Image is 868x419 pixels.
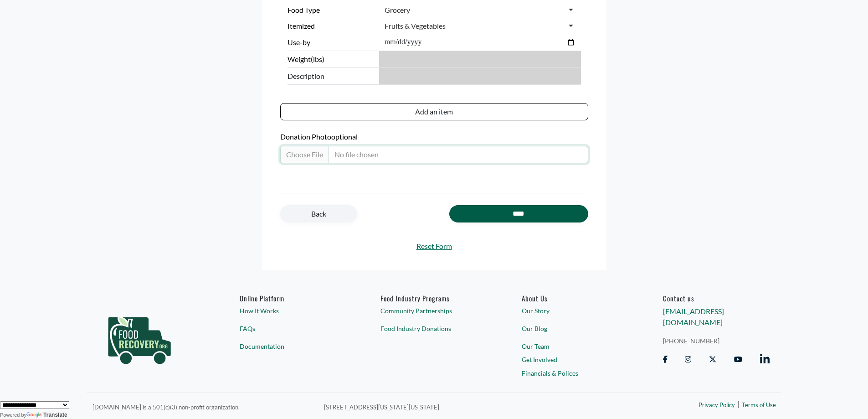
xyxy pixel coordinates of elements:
a: Get Involved [522,355,628,364]
a: FAQs [240,324,346,333]
img: Google Translate [26,412,43,419]
label: Itemized [288,21,375,31]
a: [PHONE_NUMBER] [663,336,770,346]
span: optional [331,132,358,141]
h6: Food Industry Programs [380,294,487,302]
span: Description [288,71,375,82]
a: Reset Form [280,241,588,252]
label: Weight [288,54,375,65]
img: food_recovery_green_logo-76242d7a27de7ed26b67be613a865d9c9037ba317089b267e0515145e5e51427.png [98,294,180,381]
label: Donation Photo [280,131,588,142]
h6: Contact us [663,294,770,302]
label: Food Type [288,5,375,16]
a: Documentation [240,341,346,351]
label: Use-by [288,37,375,48]
button: Add an item [280,103,588,120]
a: How It Works [240,306,346,316]
span: (lbs) [311,55,324,63]
a: Translate [26,412,67,418]
div: Grocery [385,5,410,15]
a: Back [280,205,357,222]
a: Our Story [522,306,628,316]
a: Financials & Polices [522,368,628,378]
div: Fruits & Vegetables [385,21,446,31]
a: Our Blog [522,324,628,333]
a: Community Partnerships [380,306,487,316]
span: | [737,398,740,409]
h6: Online Platform [240,294,346,302]
a: Food Industry Donations [380,324,487,333]
a: Our Team [522,341,628,351]
a: [EMAIL_ADDRESS][DOMAIN_NAME] [663,307,724,326]
a: About Us [522,294,628,302]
